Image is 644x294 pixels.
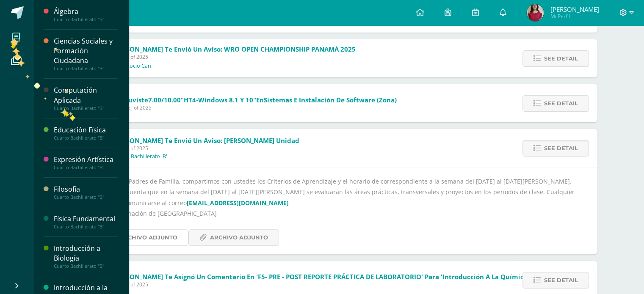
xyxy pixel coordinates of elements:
[54,85,118,111] a: Computación AplicadaCuarto Bachillerato "B"
[98,176,580,246] div: Estimados Padres de Familia, compartimos con ustedes los Criterios de Aprendizaje y el horario de...
[54,85,118,105] div: Computación Aplicada
[126,63,151,69] p: Rocio Can
[113,53,356,60] span: [DATE] of 2025
[210,230,268,245] span: Archivo Adjunto
[54,184,118,194] div: Filosofía
[264,96,397,104] span: Sistemas e Instalación de Software (Zona)
[187,199,289,207] a: [EMAIL_ADDRESS][DOMAIN_NAME]
[116,96,397,104] span: Obtuviste en
[54,214,118,230] a: Física FundamentalCuarto Bachillerato "B"
[54,105,118,111] div: Cuarto Bachillerato "B"
[54,36,118,71] a: Ciencias Sociales y Formación CiudadanaCuarto Bachillerato "B"
[113,153,167,160] p: Cuarto Bachillerato 'B'
[116,104,397,111] span: [DATE] of 2025
[54,36,118,66] div: Ciencias Sociales y Formación Ciudadana
[54,155,118,165] div: Expresión Artística
[54,165,118,170] div: Cuarto Bachillerato "B"
[544,140,578,156] span: See detail
[54,224,118,230] div: Cuarto Bachillerato "B"
[188,229,279,246] a: Archivo Adjunto
[550,5,599,14] span: [PERSON_NAME]
[527,4,544,21] img: 8a3005469a8e920fdccaf29c4afd771f.png
[54,244,118,263] div: Introducción a Biología
[54,244,118,269] a: Introducción a BiologíaCuarto Bachillerato "B"
[544,272,578,288] span: See detail
[113,272,529,281] span: [PERSON_NAME] te asignó un comentario en 'F5- PRE - POST REPORTE PRÁCTICA DE LABORATORIO' para 'I...
[181,96,256,104] span: "HT4-Windows 8.1 y 10"
[54,155,118,170] a: Expresión ArtísticaCuarto Bachillerato "B"
[550,13,599,20] span: Mi Perfil
[54,135,118,141] div: Cuarto Bachillerato "B"
[113,281,529,288] span: [DATE] of 2025
[119,230,177,245] span: Archivo Adjunto
[54,214,118,224] div: Física Fundamental
[54,263,118,269] div: Cuarto Bachillerato "B"
[148,96,181,104] span: 7.00/10.00
[54,125,118,141] a: Educación FísicaCuarto Bachillerato "B"
[113,45,356,53] span: [PERSON_NAME] te envió un aviso: WRO OPEN CHAMPIONSHIP PANAMÁ 2025
[54,16,118,22] div: Cuarto Bachillerato "B"
[54,7,118,22] a: ÁlgebraCuarto Bachillerato "B"
[544,96,578,111] span: See detail
[98,229,188,246] a: Archivo Adjunto
[54,125,118,135] div: Educación Física
[54,194,118,200] div: Cuarto Bachillerato "B"
[54,66,118,71] div: Cuarto Bachillerato "B"
[113,145,299,152] span: [DATE] of 2025
[113,136,299,145] span: [PERSON_NAME] te envió un aviso: [PERSON_NAME] Unidad
[54,184,118,200] a: FilosofíaCuarto Bachillerato "B"
[544,51,578,66] span: See detail
[54,7,118,16] div: Álgebra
